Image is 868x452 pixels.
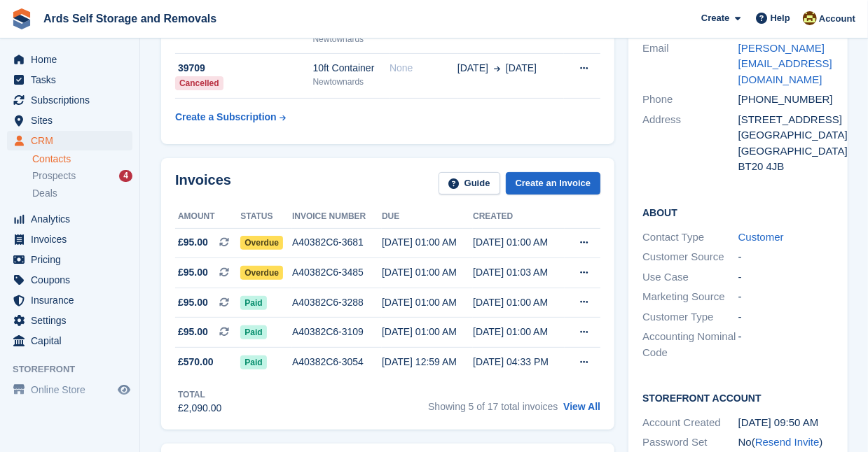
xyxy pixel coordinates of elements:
[752,436,823,448] span: ( )
[803,11,817,25] img: Mark McFerran
[7,331,132,351] a: menu
[31,290,115,310] span: Insurance
[382,206,473,228] th: Due
[31,331,115,351] span: Capital
[819,12,855,26] span: Account
[738,435,834,451] div: No
[175,76,223,90] div: Cancelled
[178,388,221,401] div: Total
[32,169,132,183] a: Prospects 4
[240,266,283,280] span: Overdue
[7,209,132,229] a: menu
[738,159,834,175] div: BT20 4JB
[240,236,283,250] span: Overdue
[175,206,240,228] th: Amount
[175,172,231,195] h2: Invoices
[738,127,834,143] div: [GEOGRAPHIC_DATA]
[31,50,115,69] span: Home
[292,325,382,339] div: A40382C6-3109
[31,209,115,229] span: Analytics
[7,250,132,269] a: menu
[7,311,132,330] a: menu
[642,229,738,246] div: Contact Type
[642,390,834,404] h2: Storefront Account
[116,381,132,398] a: Preview store
[738,92,834,108] div: [PHONE_NUMBER]
[175,110,277,125] div: Create a Subscription
[738,42,832,85] a: [PERSON_NAME][EMAIL_ADDRESS][DOMAIN_NAME]
[7,290,132,310] a: menu
[642,415,738,431] div: Account Created
[642,205,834,219] h2: About
[382,325,473,339] div: [DATE] 01:00 AM
[240,206,292,228] th: Status
[31,131,115,150] span: CRM
[32,153,132,166] a: Contacts
[7,50,132,69] a: menu
[738,309,834,325] div: -
[473,355,565,369] div: [DATE] 04:33 PM
[738,415,834,431] div: [DATE] 09:50 AM
[292,265,382,280] div: A40382C6-3485
[642,435,738,451] div: Password Set
[31,311,115,330] span: Settings
[11,8,32,29] img: stora-icon-8386f47178a22dfd0bd8f6a31ec36ba5ce8667c1dd55bd0f319d3a0aa187defe.svg
[738,289,834,305] div: -
[7,270,132,290] a: menu
[31,229,115,249] span: Invoices
[642,249,738,265] div: Customer Source
[738,112,834,128] div: [STREET_ADDRESS]
[178,295,208,310] span: £95.00
[292,355,382,369] div: A40382C6-3054
[642,269,738,285] div: Use Case
[31,270,115,290] span: Coupons
[32,187,57,200] span: Deals
[32,169,76,183] span: Prospects
[473,295,565,310] div: [DATE] 01:00 AM
[755,436,820,448] a: Resend Invite
[7,90,132,110] a: menu
[642,309,738,325] div: Customer Type
[178,401,221,416] div: £2,090.00
[473,235,565,250] div: [DATE] 01:00 AM
[31,70,115,90] span: Tasks
[382,295,473,310] div: [DATE] 01:00 AM
[240,296,266,310] span: Paid
[506,172,601,195] a: Create an Invoice
[175,104,286,130] a: Create a Subscription
[382,355,473,369] div: [DATE] 12:59 AM
[642,289,738,305] div: Marketing Source
[457,61,488,76] span: [DATE]
[439,172,500,195] a: Guide
[7,380,132,400] a: menu
[642,92,738,108] div: Phone
[738,329,834,360] div: -
[292,235,382,250] div: A40382C6-3681
[771,11,790,25] span: Help
[175,61,312,76] div: 39709
[701,11,729,25] span: Create
[178,325,208,339] span: £95.00
[13,362,139,376] span: Storefront
[119,170,132,182] div: 4
[292,295,382,310] div: A40382C6-3288
[473,325,565,339] div: [DATE] 01:00 AM
[312,33,390,45] div: Newtownards
[390,61,457,76] div: None
[738,249,834,265] div: -
[473,206,565,228] th: Created
[738,143,834,160] div: [GEOGRAPHIC_DATA]
[642,329,738,360] div: Accounting Nominal Code
[240,355,266,369] span: Paid
[32,186,132,201] a: Deals
[738,231,784,243] a: Customer
[563,401,600,412] a: View All
[292,206,382,228] th: Invoice number
[428,401,558,412] span: Showing 5 of 17 total invoices
[382,235,473,250] div: [DATE] 01:00 AM
[178,355,214,369] span: £570.00
[38,7,222,30] a: Ards Self Storage and Removals
[178,265,208,280] span: £95.00
[642,112,738,175] div: Address
[31,90,115,110] span: Subscriptions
